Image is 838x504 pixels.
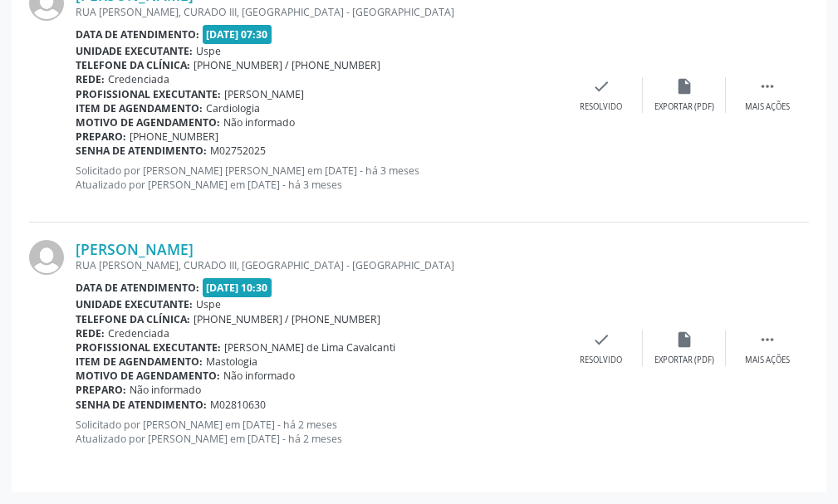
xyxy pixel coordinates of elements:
b: Motivo de agendamento: [76,369,220,383]
div: Resolvido [580,355,622,366]
b: Telefone da clínica: [76,312,190,326]
span: Não informado [130,383,201,397]
b: Rede: [76,72,105,86]
span: Uspe [196,44,221,58]
div: Mais ações [745,355,790,366]
b: Senha de atendimento: [76,144,207,158]
b: Telefone da clínica: [76,58,190,72]
span: Não informado [223,115,295,130]
b: Profissional executante: [76,87,221,101]
span: Mastologia [206,355,257,369]
b: Item de agendamento: [76,101,203,115]
img: img [29,240,64,275]
div: RUA [PERSON_NAME], CURADO III, [GEOGRAPHIC_DATA] - [GEOGRAPHIC_DATA] [76,258,560,272]
span: Não informado [223,369,295,383]
i:  [758,77,777,95]
b: Senha de atendimento: [76,398,207,412]
a: [PERSON_NAME] [76,240,194,258]
span: Credenciada [108,326,169,340]
b: Item de agendamento: [76,355,203,369]
b: Rede: [76,326,105,340]
b: Profissional executante: [76,340,221,355]
span: M02752025 [210,144,266,158]
div: Exportar (PDF) [654,101,714,113]
i: insert_drive_file [675,330,693,349]
span: Credenciada [108,72,169,86]
span: M02810630 [210,398,266,412]
span: [PHONE_NUMBER] / [PHONE_NUMBER] [194,312,380,326]
span: [PHONE_NUMBER] [130,130,218,144]
span: [PERSON_NAME] [224,87,304,101]
b: Preparo: [76,383,126,397]
i: check [592,330,610,349]
span: [PERSON_NAME] de Lima Cavalcanti [224,340,395,355]
span: Uspe [196,297,221,311]
div: RUA [PERSON_NAME], CURADO III, [GEOGRAPHIC_DATA] - [GEOGRAPHIC_DATA] [76,5,560,19]
span: [DATE] 07:30 [203,25,272,44]
b: Data de atendimento: [76,27,199,42]
span: [PHONE_NUMBER] / [PHONE_NUMBER] [194,58,380,72]
b: Unidade executante: [76,44,193,58]
b: Data de atendimento: [76,281,199,295]
b: Preparo: [76,130,126,144]
b: Motivo de agendamento: [76,115,220,130]
i: insert_drive_file [675,77,693,95]
p: Solicitado por [PERSON_NAME] em [DATE] - há 2 meses Atualizado por [PERSON_NAME] em [DATE] - há 2... [76,418,560,446]
b: Unidade executante: [76,297,193,311]
div: Mais ações [745,101,790,113]
span: [DATE] 10:30 [203,278,272,297]
div: Resolvido [580,101,622,113]
div: Exportar (PDF) [654,355,714,366]
span: Cardiologia [206,101,260,115]
i: check [592,77,610,95]
i:  [758,330,777,349]
p: Solicitado por [PERSON_NAME] [PERSON_NAME] em [DATE] - há 3 meses Atualizado por [PERSON_NAME] em... [76,164,560,192]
